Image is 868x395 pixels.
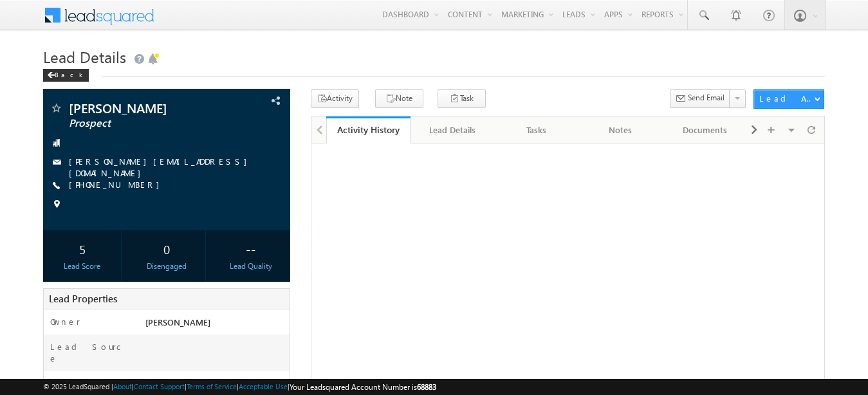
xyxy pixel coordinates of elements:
[43,68,95,79] a: Back
[46,261,117,272] div: Lead Score
[50,341,133,364] label: Lead Source
[131,261,202,272] div: Disengaged
[326,116,411,143] a: Activity History
[69,156,254,178] a: [PERSON_NAME][EMAIL_ADDRESS][DOMAIN_NAME]
[438,89,486,108] button: Task
[579,116,663,143] a: Notes
[113,382,132,390] a: About
[50,316,80,327] label: Owner
[495,116,579,143] a: Tasks
[670,89,730,108] button: Send Email
[505,122,568,138] div: Tasks
[187,382,237,390] a: Terms of Service
[311,89,359,108] button: Activity
[375,89,423,108] button: Note
[589,122,652,138] div: Notes
[216,261,286,272] div: Lead Quality
[145,317,210,327] span: [PERSON_NAME]
[759,93,814,104] div: Lead Actions
[688,92,725,104] span: Send Email
[753,89,824,109] button: Lead Actions
[43,46,126,67] span: Lead Details
[417,382,436,392] span: 68883
[411,116,495,143] a: Lead Details
[674,122,736,138] div: Documents
[69,179,166,190] a: [PHONE_NUMBER]
[43,69,89,82] div: Back
[49,292,117,305] span: Lead Properties
[69,117,221,130] span: Prospect
[239,382,288,390] a: Acceptable Use
[69,102,221,115] span: [PERSON_NAME]
[336,124,401,136] div: Activity History
[290,382,436,392] span: Your Leadsquared Account Number is
[134,382,185,390] a: Contact Support
[663,116,748,143] a: Documents
[421,122,483,138] div: Lead Details
[131,237,202,261] div: 0
[50,378,111,389] label: Lead Age
[216,237,286,261] div: --
[46,237,117,261] div: 5
[43,381,436,393] span: © 2025 LeadSquared | | | | |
